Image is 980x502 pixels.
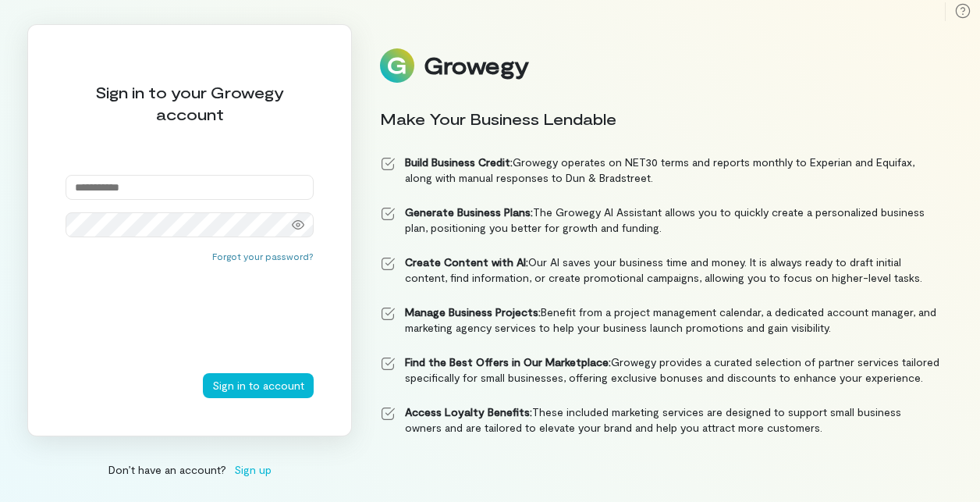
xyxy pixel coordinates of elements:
[424,52,528,79] div: Growegy
[380,255,940,286] li: Our AI saves your business time and money. It is always ready to draft initial content, find info...
[380,155,940,186] li: Growegy operates on NET30 terms and reports monthly to Experian and Equifax, along with manual re...
[405,255,528,269] strong: Create Content with AI:
[234,461,272,478] span: Sign up
[405,205,533,219] strong: Generate Business Plans:
[380,108,940,130] div: Make Your Business Lendable
[405,305,541,319] strong: Manage Business Projects:
[66,81,314,125] div: Sign in to your Growegy account
[380,304,940,336] li: Benefit from a project management calendar, a dedicated account manager, and marketing agency ser...
[405,355,611,368] strong: Find the Best Offers in Our Marketplace:
[380,404,940,436] li: These included marketing services are designed to support small business owners and are tailored ...
[380,48,414,83] img: Logo
[380,205,940,236] li: The Growegy AI Assistant allows you to quickly create a personalized business plan, positioning y...
[203,373,314,398] button: Sign in to account
[212,250,314,262] button: Forgot your password?
[27,461,352,478] div: Don’t have an account?
[405,155,513,169] strong: Build Business Credit:
[405,405,532,418] strong: Access Loyalty Benefits:
[380,354,940,386] li: Growegy provides a curated selection of partner services tailored specifically for small business...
